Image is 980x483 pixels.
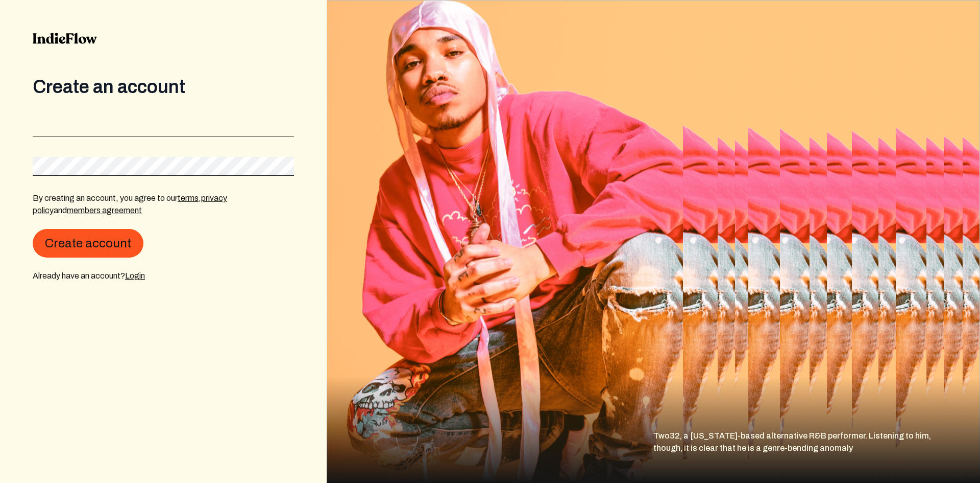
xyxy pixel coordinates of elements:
[178,194,199,202] a: terms
[33,192,294,217] p: By creating an account, you agree to our , and
[67,206,142,215] a: members agreement
[653,430,980,483] div: Two32, a [US_STATE]-based alternative R&B performer. Listening to him, though, it is clear that h...
[33,33,97,44] img: indieflow-logo-black.svg
[33,229,143,258] button: Create account
[33,270,294,282] div: Already have an account?
[125,271,145,280] a: Login
[33,77,294,97] div: Create an account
